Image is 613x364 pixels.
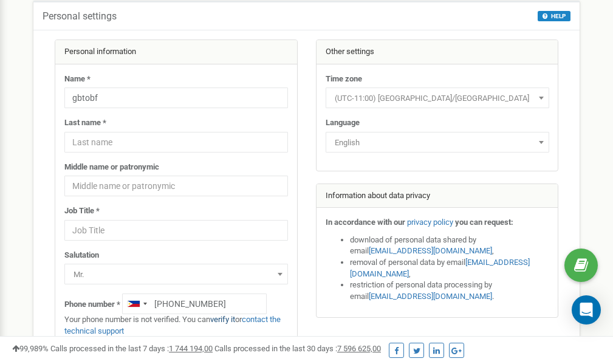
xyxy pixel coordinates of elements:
[326,218,405,227] strong: In accordance with our
[330,90,545,107] span: (UTC-11:00) Pacific/Midway
[330,134,545,151] span: English
[64,88,288,108] input: Name
[326,117,360,129] label: Language
[350,258,530,278] a: [EMAIL_ADDRESS][DOMAIN_NAME]
[369,246,492,255] a: [EMAIL_ADDRESS][DOMAIN_NAME]
[64,205,100,217] label: Job Title *
[69,266,284,283] span: Mr.
[326,74,362,85] label: Time zone
[123,294,151,314] div: Telephone country code
[350,235,549,257] li: download of personal data shared by email ,
[122,294,267,314] input: +1-800-555-55-55
[350,257,549,280] li: removal of personal data by email ,
[50,344,213,353] span: Calls processed in the last 7 days :
[337,344,381,353] u: 7 596 625,00
[169,344,213,353] u: 1 744 194,00
[64,74,91,85] label: Name *
[538,11,570,21] button: HELP
[572,295,601,325] div: Open Intercom Messenger
[64,162,159,173] label: Middle name or patronymic
[455,218,513,227] strong: you can request:
[214,344,381,353] span: Calls processed in the last 30 days :
[64,132,288,153] input: Last name
[64,220,288,241] input: Job Title
[350,280,549,302] li: restriction of personal data processing by email .
[64,176,288,196] input: Middle name or patronymic
[64,314,288,337] p: Your phone number is not verified. You can or
[317,40,558,64] div: Other settings
[12,344,49,353] span: 99,989%
[326,88,549,108] span: (UTC-11:00) Pacific/Midway
[55,40,297,64] div: Personal information
[64,250,99,261] label: Salutation
[326,132,549,153] span: English
[64,264,288,284] span: Mr.
[64,117,106,129] label: Last name *
[64,315,281,335] a: contact the technical support
[43,11,117,22] h5: Personal settings
[210,315,235,324] a: verify it
[317,184,558,208] div: Information about data privacy
[407,218,453,227] a: privacy policy
[369,292,492,301] a: [EMAIL_ADDRESS][DOMAIN_NAME]
[64,299,120,311] label: Phone number *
